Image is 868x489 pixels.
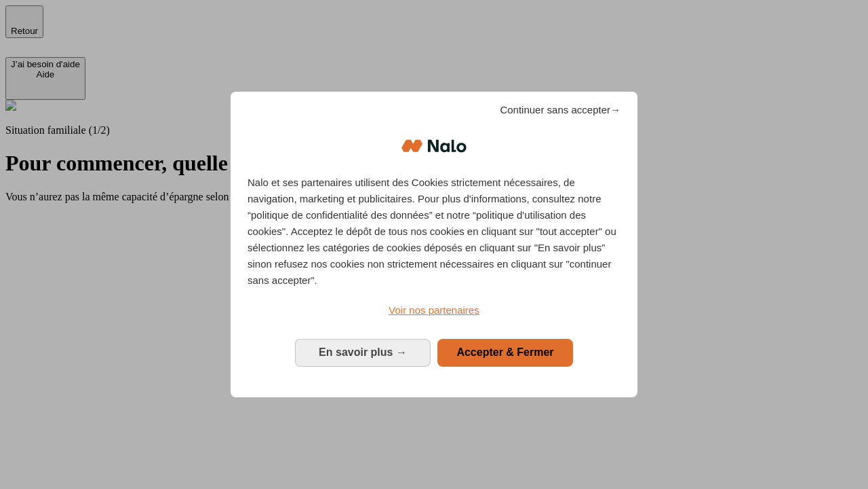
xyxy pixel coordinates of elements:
a: Voir nos partenaires [248,302,620,319]
p: Nalo et ses partenaires utilisent des Cookies strictement nécessaires, de navigation, marketing e... [248,175,620,289]
span: En savoir plus → [319,346,407,358]
span: Voir nos partenaires [389,304,479,316]
button: Accepter & Fermer: Accepter notre traitement des données et fermer [437,339,573,366]
span: Continuer sans accepter→ [500,102,620,118]
img: Logo [401,126,467,166]
button: En savoir plus: Configurer vos consentements [295,339,431,366]
span: Accepter & Fermer [456,346,553,358]
div: Bienvenue chez Nalo Gestion du consentement [231,92,637,397]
